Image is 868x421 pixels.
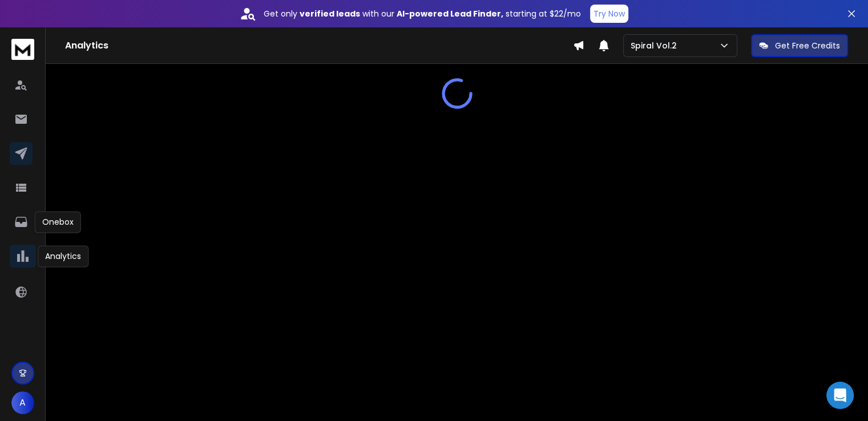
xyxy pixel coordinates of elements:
h1: Analytics [65,39,573,52]
div: Open Intercom Messenger [826,382,854,409]
button: Try Now [590,5,628,23]
button: Get Free Credits [751,34,848,57]
div: Analytics [38,245,88,267]
strong: AI-powered Lead Finder, [397,8,503,19]
div: Onebox [35,211,81,233]
p: Try Now [594,8,625,19]
p: Get Free Credits [775,40,840,51]
strong: verified leads [300,8,360,19]
p: Get only with our starting at $22/mo [264,8,581,19]
img: logo [11,39,34,60]
button: A [11,391,34,414]
p: Spiral Vol.2 [631,40,681,51]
